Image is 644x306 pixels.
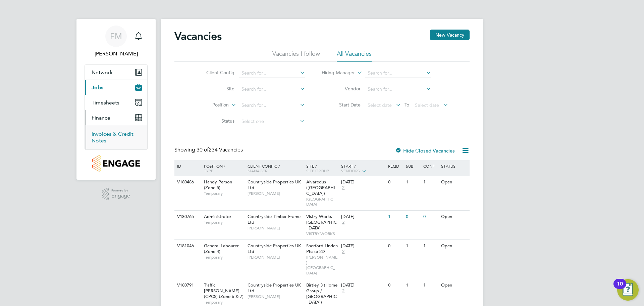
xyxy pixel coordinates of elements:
[386,240,404,252] div: 0
[422,160,439,172] div: Conf
[306,179,335,196] span: Alvaredus ([GEOGRAPHIC_DATA])
[85,65,147,80] button: Network
[85,50,148,58] span: Fletcher Melhuish
[395,147,455,154] label: Hide Closed Vacancies
[85,155,148,172] a: Go to home page
[404,240,422,252] div: 1
[92,155,140,172] img: countryside-properties-logo-retina.png
[111,193,130,199] span: Engage
[204,214,231,219] span: Administrator
[430,30,470,40] button: New Vacancy
[76,19,156,180] nav: Main navigation
[402,100,411,109] span: To
[204,179,232,190] span: Handy Person (Zone 5)
[337,50,372,62] li: All Vacancies
[322,102,361,108] label: Start Date
[386,160,404,172] div: Reqd
[204,243,239,254] span: General Labourer (Zone 4)
[386,211,404,223] div: 1
[439,160,469,172] div: Status
[92,131,133,144] a: Invoices & Credit Notes
[248,255,303,260] span: [PERSON_NAME]
[204,168,213,173] span: Type
[246,160,305,176] div: Client Config /
[92,115,110,121] span: Finance
[306,231,338,236] span: VISTRY WORKS
[439,211,469,223] div: Open
[404,176,422,188] div: 1
[190,102,229,108] label: Position
[365,69,431,78] input: Search for...
[85,125,147,149] div: Finance
[341,243,385,249] div: [DATE]
[92,99,119,106] span: Timesheets
[197,146,209,153] span: 30 of
[365,85,431,94] input: Search for...
[306,243,338,254] span: Sherford Linden Phase 2D
[196,70,234,76] label: Client Config
[272,50,320,62] li: Vacancies I follow
[341,185,345,191] span: 2
[306,168,329,173] span: Site Group
[92,69,113,76] span: Network
[239,85,305,94] input: Search for...
[85,95,147,110] button: Timesheets
[248,179,301,190] span: Countryside Properties UK Ltd
[339,160,386,177] div: Start /
[92,84,103,91] span: Jobs
[305,160,340,176] div: Site /
[439,279,469,292] div: Open
[204,255,244,260] span: Temporary
[439,240,469,252] div: Open
[422,279,439,292] div: 1
[248,191,303,196] span: [PERSON_NAME]
[386,279,404,292] div: 0
[204,191,244,196] span: Temporary
[404,279,422,292] div: 1
[85,110,147,125] button: Finance
[422,240,439,252] div: 1
[239,101,305,110] input: Search for...
[341,179,385,185] div: [DATE]
[439,176,469,188] div: Open
[248,243,301,254] span: Countryside Properties UK Ltd
[248,294,303,299] span: [PERSON_NAME]
[306,196,338,207] span: [GEOGRAPHIC_DATA]
[196,118,234,124] label: Status
[341,288,345,294] span: 2
[175,279,199,292] div: V180791
[175,240,199,252] div: V181046
[617,279,639,301] button: Open Resource Center, 10 new notifications
[239,69,305,78] input: Search for...
[422,176,439,188] div: 1
[617,284,623,293] div: 10
[415,102,439,108] span: Select date
[204,220,244,225] span: Temporary
[204,282,244,299] span: Traffic [PERSON_NAME] (CPCS) (Zone 6 & 7)
[248,225,303,231] span: [PERSON_NAME]
[341,168,360,173] span: Vendors
[204,300,244,305] span: Temporary
[248,168,267,173] span: Manager
[404,211,422,223] div: 0
[175,211,199,223] div: V180765
[306,282,337,305] span: Birtley 3 (Home Group / [GEOGRAPHIC_DATA])
[239,117,305,126] input: Select one
[316,70,355,76] label: Hiring Manager
[248,282,301,294] span: Countryside Properties UK Ltd
[386,176,404,188] div: 0
[248,214,301,225] span: Countryside Timber Frame Ltd
[196,86,234,92] label: Site
[175,176,199,188] div: V180486
[197,146,243,153] span: 234 Vacancies
[341,249,345,255] span: 2
[306,214,337,231] span: Vistry Works [GEOGRAPHIC_DATA]
[174,30,222,43] h2: Vacancies
[368,102,392,108] span: Select date
[322,86,361,92] label: Vendor
[85,80,147,95] button: Jobs
[404,160,422,172] div: Sub
[174,146,244,154] div: Showing
[341,220,345,225] span: 2
[341,214,385,220] div: [DATE]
